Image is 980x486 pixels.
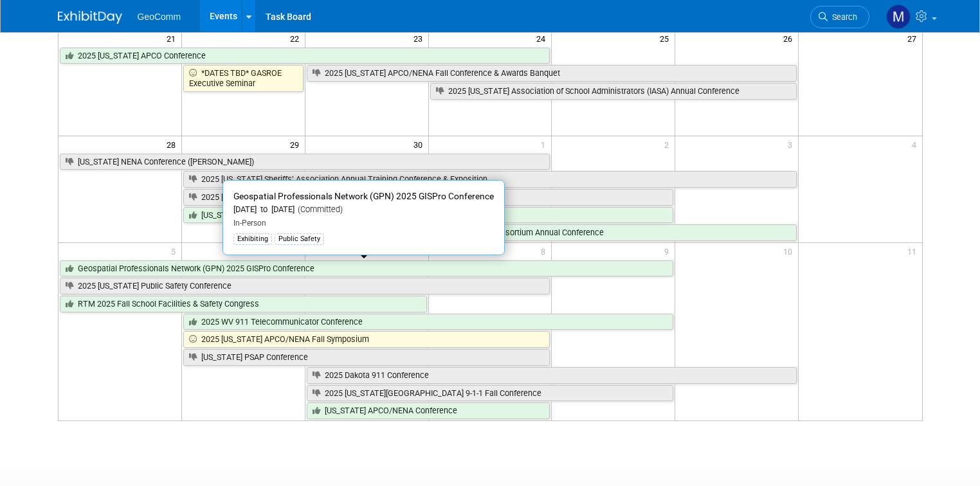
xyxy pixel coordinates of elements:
span: 24 [535,30,551,46]
a: 2025 [US_STATE] APCO/NENA Fall Conference & Awards Banquet [307,65,797,82]
a: 2025 [US_STATE] APCO/NENA Fall Symposium [183,331,550,348]
span: 11 [906,243,922,259]
span: 10 [782,243,798,259]
span: 29 [289,136,305,152]
span: Search [828,12,857,22]
div: Exhibiting [233,233,272,245]
a: Geospatial Professionals Network (GPN) 2025 GISPro Conference [60,260,674,277]
a: Search [810,6,869,28]
span: 23 [412,30,428,46]
span: In-Person [233,219,266,228]
span: 2 [663,136,675,152]
a: [US_STATE] NENA Conference ([PERSON_NAME]) [60,154,550,170]
span: 1 [540,136,551,152]
a: 2025 [US_STATE] Association of School Administrators (IASA) Annual Conference [430,83,797,100]
a: 2025 WV 911 Telecommunicator Conference [183,314,673,330]
a: *DATES TBD* GASROE Executive Seminar [183,65,304,91]
a: 2025 [US_STATE][GEOGRAPHIC_DATA] 9-1-1 Fall Conference [307,385,674,402]
span: 9 [663,243,675,259]
span: Geospatial Professionals Network (GPN) 2025 GISPro Conference [233,191,494,201]
a: [US_STATE] APCO State Conference & Expo [183,207,673,224]
span: 28 [165,136,181,152]
span: 5 [170,243,181,259]
span: 26 [782,30,798,46]
div: [DATE] to [DATE] [233,204,494,215]
span: 21 [165,30,181,46]
span: 22 [289,30,305,46]
div: Public Safety [275,233,324,245]
span: (Committed) [295,204,343,214]
a: MN GIS/LIS Consortium Annual Conference [430,224,797,241]
img: Matt Hayes [886,4,911,29]
span: 25 [658,30,675,46]
span: GeoComm [138,12,181,22]
a: 2025 [US_STATE] 911 Professionals Conference [183,189,673,206]
span: 4 [911,136,922,152]
a: RTM 2025 Fall School Facilities & Safety Congress [60,296,427,312]
a: 2025 [US_STATE] Public Safety Conference [60,278,550,294]
span: 27 [906,30,922,46]
span: 30 [412,136,428,152]
span: 8 [540,243,551,259]
a: 2025 Dakota 911 Conference [307,367,797,384]
a: [US_STATE] APCO/NENA Conference [307,402,550,419]
a: [US_STATE] PSAP Conference [183,349,550,366]
a: 2025 [US_STATE] Sheriffs’ Association Annual Training Conference & Exposition [183,171,797,188]
span: 3 [786,136,798,152]
img: ExhibitDay [58,11,122,24]
a: 2025 [US_STATE] APCO Conference [60,48,550,64]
